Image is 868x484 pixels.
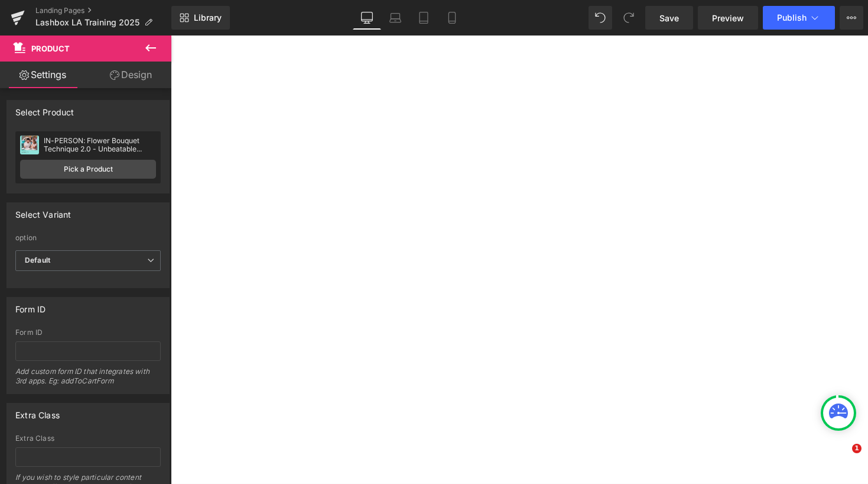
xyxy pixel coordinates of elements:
[15,101,74,117] div: Select Product
[712,12,744,24] span: Preview
[35,6,171,15] a: Landing Pages
[15,404,60,420] div: Extra Class
[15,328,161,337] div: Form ID
[15,234,161,246] label: option
[381,6,409,30] a: Laptop
[171,6,230,30] a: New Library
[438,6,466,30] a: Mobile
[44,137,156,153] div: IN-PERSON: Flower Bouquet Technique 2.0 - Unbeatable Speed, Unmatched Retention - [US_STATE]
[31,44,70,53] span: Product
[777,13,807,22] span: Publish
[15,367,161,393] div: Add custom form ID that integrates with 3rd apps. Eg: addToCartForm
[409,6,438,30] a: Tablet
[20,160,156,179] a: Pick a Product
[828,444,856,472] iframe: Intercom live chat
[659,12,679,24] span: Save
[15,298,45,314] div: Form ID
[20,135,39,154] img: pImage
[698,6,758,30] a: Preview
[15,434,161,443] div: Extra Class
[852,444,862,453] span: 1
[840,6,863,30] button: More
[353,6,381,30] a: Desktop
[617,6,641,30] button: Redo
[35,18,139,27] span: Lashbox LA Training 2025
[589,6,612,30] button: Undo
[88,62,174,88] a: Design
[763,6,835,30] button: Publish
[25,256,50,264] b: Default
[194,12,222,23] span: Library
[15,203,71,220] div: Select Variant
